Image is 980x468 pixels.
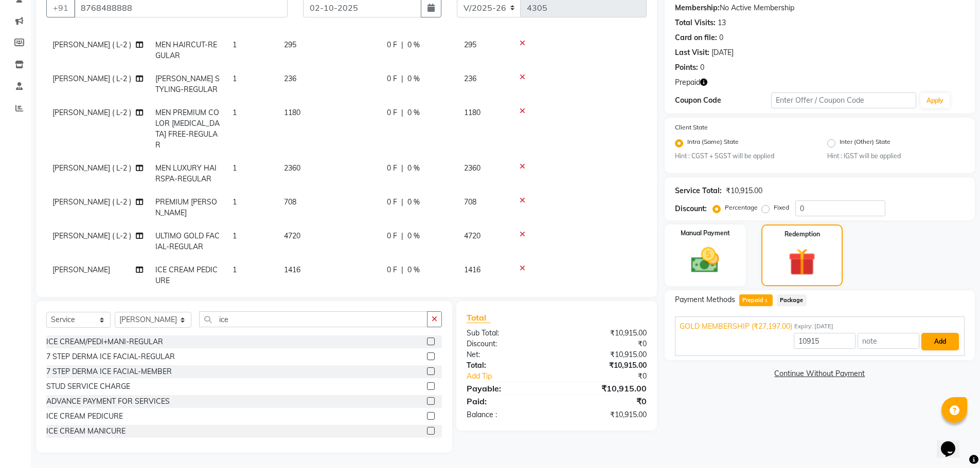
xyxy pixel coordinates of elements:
[284,265,300,274] span: 1416
[464,231,480,240] span: 4720
[557,360,654,371] div: ₹10,915.00
[46,426,126,437] div: ICE CREAM MANICURE
[675,185,722,196] div: Service Total:
[407,40,420,50] span: 0 %
[920,93,950,108] button: Apply
[401,265,403,275] span: |
[401,40,403,50] span: |
[794,333,856,349] input: Amount
[464,265,480,274] span: 1416
[155,231,220,251] span: ULTIMO GOLD FACIAL-REGULAR
[675,3,965,13] div: No Active Membership
[233,108,237,117] span: 1
[937,427,970,458] iframe: chat widget
[52,265,110,274] span: [PERSON_NAME]
[557,382,654,395] div: ₹10,915.00
[771,92,916,108] input: Enter Offer / Coupon Code
[459,382,557,395] div: Payable:
[763,298,769,304] span: 1
[675,77,700,88] span: Prepaid
[52,40,131,49] span: [PERSON_NAME] ( L-2 )
[46,381,130,392] div: STUD SERVICE CHARGE
[284,108,300,117] span: 1180
[464,108,480,117] span: 1180
[557,409,654,420] div: ₹10,915.00
[387,265,397,275] span: 0 F
[46,351,175,362] div: 7 STEP DERMA ICE FACIAL-REGULAR
[52,163,131,173] span: [PERSON_NAME] ( L-2 )
[675,123,708,132] label: Client State
[155,163,217,183] span: MEN LUXURY HAIRSPA-REGULAR
[840,137,890,149] label: Inter (Other) State
[155,108,220,149] span: MEN PREMIUM COLOR [MEDICAL_DATA] FREE-REGULAR
[719,32,723,43] div: 0
[387,107,397,118] span: 0 F
[52,197,131,207] span: [PERSON_NAME] ( L-2 )
[233,40,237,49] span: 1
[407,197,420,208] span: 0 %
[785,230,820,239] label: Redemption
[858,333,919,349] input: note
[407,107,420,118] span: 0 %
[46,411,123,422] div: ICE CREAM PEDICURE
[459,328,557,339] div: Sub Total:
[794,322,833,331] span: Expiry: [DATE]
[155,197,217,217] span: PREMIUM [PERSON_NAME]
[401,197,403,208] span: |
[675,3,720,13] div: Membership:
[233,231,237,240] span: 1
[777,294,807,306] span: Package
[155,40,217,60] span: MEN HAIRCUT-REGULAR
[387,163,397,174] span: 0 F
[284,40,296,49] span: 295
[233,197,237,207] span: 1
[464,163,480,173] span: 2360
[675,152,812,161] small: Hint : CGST + SGST will be applied
[284,231,300,240] span: 4720
[233,74,237,83] span: 1
[557,395,654,407] div: ₹0
[52,108,131,117] span: [PERSON_NAME] ( L-2 )
[726,185,762,196] div: ₹10,915.00
[774,203,789,212] label: Fixed
[467,312,490,323] span: Total
[681,229,730,238] label: Manual Payment
[401,163,403,174] span: |
[464,74,476,83] span: 236
[725,203,758,212] label: Percentage
[675,32,717,43] div: Card on file:
[675,203,707,214] div: Discount:
[46,396,170,407] div: ADVANCE PAYMENT FOR SERVICES
[284,163,300,173] span: 2360
[52,231,131,240] span: [PERSON_NAME] ( L-2 )
[459,339,557,349] div: Discount:
[675,47,709,58] div: Last Visit:
[687,137,739,149] label: Intra (Same) State
[557,339,654,349] div: ₹0
[46,366,172,377] div: 7 STEP DERMA ICE FACIAL-MEMBER
[675,17,716,28] div: Total Visits:
[675,95,772,106] div: Coupon Code
[387,197,397,208] span: 0 F
[459,360,557,371] div: Total:
[464,40,476,49] span: 295
[675,62,698,73] div: Points:
[718,17,726,28] div: 13
[407,163,420,174] span: 0 %
[401,107,403,118] span: |
[387,73,397,84] span: 0 F
[387,40,397,50] span: 0 F
[573,371,654,382] div: ₹0
[233,163,237,173] span: 1
[459,395,557,407] div: Paid:
[407,73,420,84] span: 0 %
[46,336,163,347] div: ICE CREAM/PEDI+MANI-REGULAR
[387,231,397,241] span: 0 F
[199,311,428,327] input: Search or Scan
[682,244,728,276] img: _cash.svg
[284,197,296,207] span: 708
[711,47,734,58] div: [DATE]
[459,349,557,360] div: Net:
[407,265,420,275] span: 0 %
[667,368,973,379] a: Continue Without Payment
